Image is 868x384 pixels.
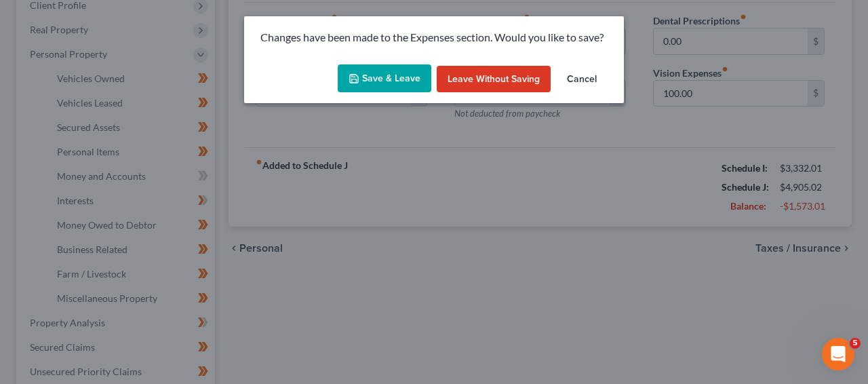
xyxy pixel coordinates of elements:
button: Leave without Saving [437,66,551,93]
span: 5 [850,338,861,349]
p: Changes have been made to the Expenses section. Would you like to save? [260,30,608,45]
iframe: Intercom live chat [822,338,854,370]
button: Save & Leave [338,64,431,93]
button: Cancel [556,66,608,93]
